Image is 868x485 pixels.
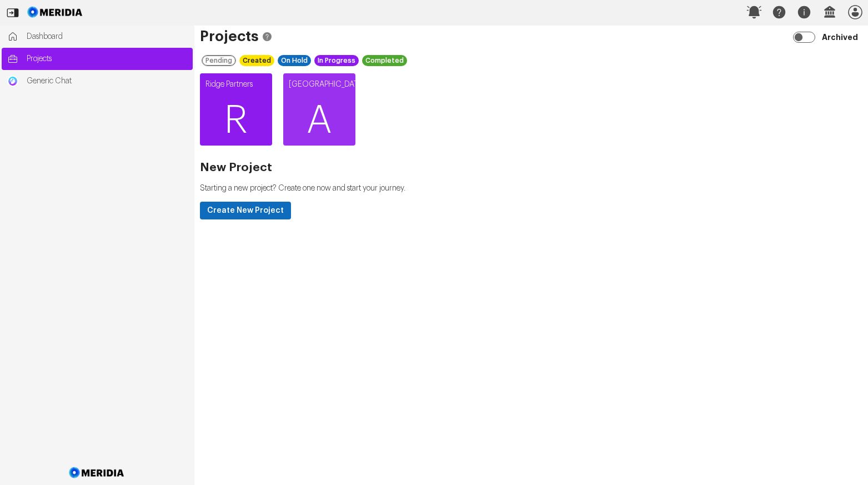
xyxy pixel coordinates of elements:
[202,55,236,66] div: Pending
[283,73,355,146] a: [GEOGRAPHIC_DATA]A
[200,87,272,154] span: R
[362,55,407,66] div: Completed
[278,55,311,66] div: On Hold
[283,87,355,154] span: A
[200,202,291,219] button: Create New Project
[2,70,193,92] a: Generic ChatGeneric Chat
[27,31,187,42] span: Dashboard
[200,31,862,42] h1: Projects
[67,461,127,485] img: Meridia Logo
[2,48,193,70] a: Projects
[27,76,187,87] span: Generic Chat
[27,53,187,64] span: Projects
[200,183,862,194] p: Starting a new project? Create one now and start your journey.
[200,73,272,146] a: Ridge PartnersR
[314,55,359,66] div: In Progress
[239,55,274,66] div: Created
[7,76,18,87] img: Generic Chat
[820,27,862,47] label: Archived
[2,26,193,48] a: Dashboard
[200,162,862,173] h2: New Project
